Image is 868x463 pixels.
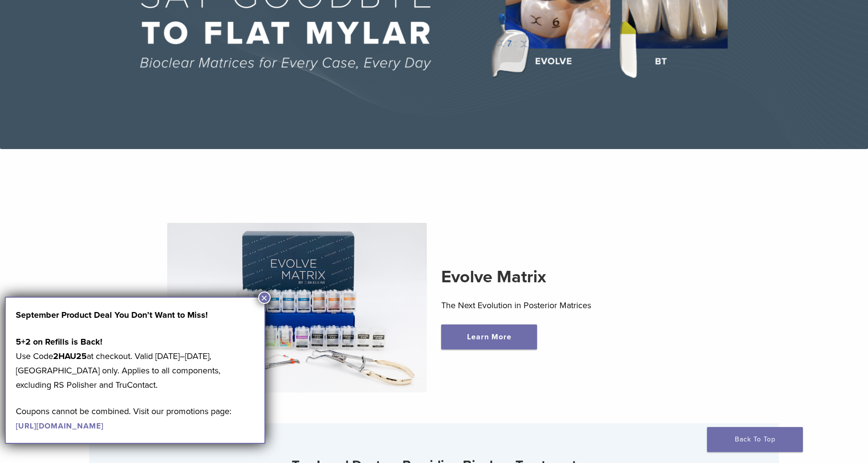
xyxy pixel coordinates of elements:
[167,223,427,393] img: Evolve Matrix
[16,310,208,320] strong: September Product Deal You Don’t Want to Miss!
[441,266,701,289] h2: Evolve Matrix
[16,404,254,433] p: Coupons cannot be combined. Visit our promotions page:
[16,335,254,392] p: Use Code at checkout. Valid [DATE]–[DATE], [GEOGRAPHIC_DATA] only. Applies to all components, exc...
[441,298,701,313] p: The Next Evolution in Posterior Matrices
[707,427,803,452] a: Back To Top
[258,291,271,304] button: Close
[441,324,537,349] a: Learn More
[16,421,103,431] a: [URL][DOMAIN_NAME]
[16,336,103,347] strong: 5+2 on Refills is Back!
[53,351,87,361] strong: 2HAU25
